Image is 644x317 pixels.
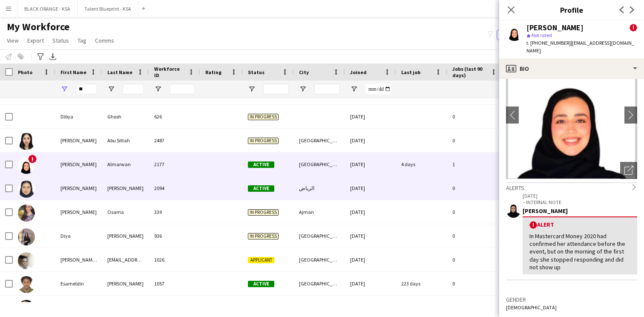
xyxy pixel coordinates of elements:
[102,248,149,271] div: [EMAIL_ADDRESS][DOMAIN_NAME]
[154,66,185,78] span: Workforce ID
[248,161,274,168] span: Active
[447,272,503,295] div: 0
[18,181,35,198] img: Dina Altaweel
[248,209,279,216] span: In progress
[76,84,97,94] input: First Name Filter Input
[18,252,35,269] img: Ejike Edison Emmanuel Orah edisonorah@gmail.com
[18,228,35,245] img: Diya Rawal
[28,155,37,163] span: !
[24,35,47,46] a: Export
[447,248,503,271] div: 0
[447,105,503,128] div: 0
[60,85,68,93] button: Open Filter Menu
[18,133,35,150] img: Dina Abu Sittah
[523,207,637,215] div: [PERSON_NAME]
[154,85,162,93] button: Open Filter Menu
[102,224,149,248] div: [PERSON_NAME]
[396,272,447,295] div: 223 days
[248,85,256,93] button: Open Filter Menu
[447,224,503,248] div: 0
[447,129,503,152] div: 0
[506,51,637,179] img: Crew avatar or photo
[102,105,149,128] div: Ghosh
[248,114,279,120] span: In progress
[102,129,149,152] div: Abu Sittah
[149,129,200,152] div: 2487
[345,129,396,152] div: [DATE]
[18,157,35,174] img: Dina Almarwan
[52,37,69,44] span: Status
[55,105,102,128] div: Dibya
[497,30,539,40] button: Everyone2,351
[345,105,396,128] div: [DATE]
[506,304,557,311] span: [DEMOGRAPHIC_DATA]
[18,276,35,293] img: Esameldin Yousif
[95,37,114,44] span: Comms
[3,35,22,46] a: View
[345,176,396,200] div: [DATE]
[18,69,32,75] span: Photo
[55,224,102,248] div: Diya
[102,176,149,200] div: [PERSON_NAME]
[248,281,274,287] span: Active
[248,233,279,239] span: In progress
[345,153,396,176] div: [DATE]
[452,66,487,78] span: Jobs (last 90 days)
[248,185,274,192] span: Active
[499,58,644,79] div: Bio
[526,40,571,46] span: t. [PHONE_NUMBER]
[107,85,115,93] button: Open Filter Menu
[48,52,58,62] app-action-btn: Export XLSX
[506,296,637,303] h3: Gender
[149,105,200,128] div: 626
[294,200,345,224] div: Ajman
[7,37,19,44] span: View
[447,176,503,200] div: 0
[294,248,345,271] div: [GEOGRAPHIC_DATA]
[620,162,637,179] div: Open photos pop-in
[205,69,221,75] span: Rating
[401,69,420,75] span: Last job
[149,248,200,271] div: 1026
[526,24,584,32] div: [PERSON_NAME]
[345,200,396,224] div: [DATE]
[294,153,345,176] div: [GEOGRAPHIC_DATA]
[149,200,200,224] div: 339
[92,35,118,46] a: Comms
[248,138,279,144] span: In progress
[27,37,44,44] span: Export
[526,40,634,54] span: | [EMAIL_ADDRESS][DOMAIN_NAME]
[74,35,90,46] a: Tag
[350,85,358,93] button: Open Filter Menu
[78,37,86,44] span: Tag
[49,35,72,46] a: Status
[170,84,195,94] input: Workforce ID Filter Input
[447,153,503,176] div: 1
[55,272,102,295] div: Esameldin
[294,272,345,295] div: [GEOGRAPHIC_DATA]
[447,200,503,224] div: 0
[248,257,274,263] span: Applicant
[18,300,35,317] img: Fadi Adil
[55,200,102,224] div: [PERSON_NAME]
[107,69,132,75] span: Last Name
[506,182,637,192] div: Alerts
[102,272,149,295] div: [PERSON_NAME]
[149,272,200,295] div: 1057
[529,221,630,229] div: Alert
[55,176,102,200] div: [PERSON_NAME]
[78,0,138,17] button: Talent Blueprint - KSA
[263,84,289,94] input: Status Filter Input
[294,129,345,152] div: [GEOGRAPHIC_DATA]
[294,176,345,200] div: الرياض
[523,193,637,199] p: [DATE]
[350,69,367,75] span: Joined
[102,200,149,224] div: Osama
[532,32,552,38] span: Not rated
[55,248,102,271] div: [PERSON_NAME] [PERSON_NAME]
[102,153,149,176] div: Almarwan
[345,248,396,271] div: [DATE]
[248,69,264,75] span: Status
[529,221,537,229] span: !
[345,224,396,248] div: [DATE]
